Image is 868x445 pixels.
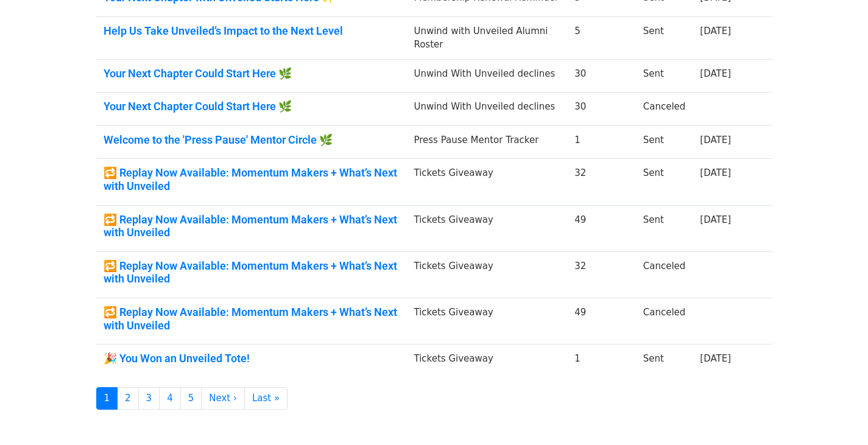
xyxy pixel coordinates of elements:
td: Tickets Giveaway [406,298,567,345]
td: Sent [636,16,693,59]
td: Canceled [636,251,693,298]
td: Unwind With Unveiled declines [406,93,567,126]
td: 30 [567,93,636,126]
td: Press Pause Mentor Tracker [406,125,567,159]
a: Your Next Chapter Could Start Here 🌿 [104,67,400,80]
td: Sent [636,125,693,159]
td: Canceled [636,298,693,345]
a: [DATE] [700,68,731,79]
td: 1 [567,125,636,159]
a: 🔁 Replay Now Available: Momentum Makers + What’s Next with Unveiled [104,306,400,332]
a: 1 [96,387,118,410]
td: 30 [567,59,636,93]
td: Sent [636,205,693,251]
a: Next › [201,387,245,410]
td: 5 [567,16,636,59]
a: [DATE] [700,353,731,364]
a: 3 [138,387,160,410]
a: Welcome to the 'Press Pause' Mentor Circle 🌿 [104,133,400,147]
td: 32 [567,251,636,298]
a: Last » [244,387,288,410]
a: 4 [159,387,181,410]
a: Your Next Chapter Could Start Here 🌿 [104,100,400,113]
td: 32 [567,159,636,205]
td: Sent [636,345,693,377]
td: Sent [636,59,693,93]
a: [DATE] [700,167,731,178]
a: [DATE] [700,26,731,37]
a: [DATE] [700,214,731,225]
td: 49 [567,205,636,251]
td: Tickets Giveaway [406,251,567,298]
a: 🔁 Replay Now Available: Momentum Makers + What’s Next with Unveiled [104,166,400,192]
a: [DATE] [700,135,731,145]
td: Unwind with Unveiled Alumni Roster [406,16,567,59]
a: Help Us Take Unveiled’s Impact to the Next Level [104,24,400,38]
a: 🎉 You Won an Unveiled Tote! [104,352,400,365]
td: Unwind With Unveiled declines [406,59,567,93]
td: Sent [636,159,693,205]
td: 1 [567,345,636,377]
a: 2 [117,387,139,410]
a: 🔁 Replay Now Available: Momentum Makers + What’s Next with Unveiled [104,259,400,286]
td: 49 [567,298,636,345]
td: Tickets Giveaway [406,159,567,205]
td: Tickets Giveaway [406,205,567,251]
iframe: Chat Widget [807,387,868,445]
td: Canceled [636,93,693,126]
td: Tickets Giveaway [406,345,567,377]
a: 🔁 Replay Now Available: Momentum Makers + What’s Next with Unveiled [104,213,400,239]
a: 5 [180,387,202,410]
